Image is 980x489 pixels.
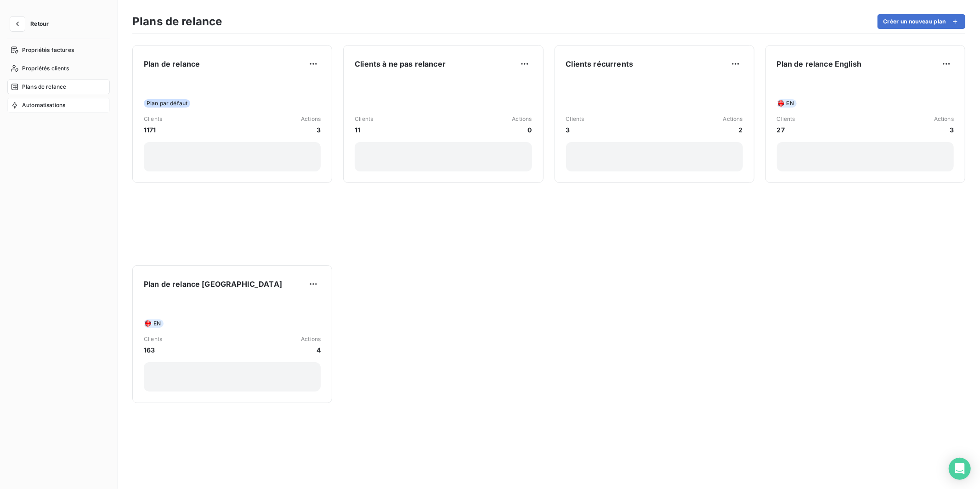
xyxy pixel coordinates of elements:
[301,345,321,355] span: 4
[7,98,110,113] a: Automatisations
[7,43,110,57] a: Propriétés factures
[144,125,162,135] span: 1171
[355,58,446,69] span: Clients à ne pas relancer
[144,335,162,343] span: Clients
[934,115,954,123] span: Actions
[301,115,321,123] span: Actions
[7,17,56,31] button: Retour
[878,14,965,29] button: Créer un nouveau plan
[22,101,65,109] span: Automatisations
[512,125,532,135] span: 0
[144,279,282,290] span: Plan de relance [GEOGRAPHIC_DATA]
[144,58,200,69] span: Plan de relance
[22,46,74,54] span: Propriétés factures
[566,58,634,69] span: Clients récurrents
[144,99,190,108] span: Plan par défaut
[787,99,794,108] span: EN
[355,125,373,135] span: 11
[30,21,49,27] span: Retour
[301,125,321,135] span: 3
[144,345,162,355] span: 163
[355,115,373,123] span: Clients
[934,125,954,135] span: 3
[777,58,861,69] span: Plan de relance English
[132,13,222,30] h3: Plans de relance
[512,115,532,123] span: Actions
[22,83,66,91] span: Plans de relance
[144,115,162,123] span: Clients
[777,125,795,135] span: 27
[153,319,161,328] span: EN
[7,80,110,94] a: Plans de relance
[723,115,743,123] span: Actions
[566,125,584,135] span: 3
[22,64,69,73] span: Propriétés clients
[949,458,971,480] div: Open Intercom Messenger
[777,115,795,123] span: Clients
[7,61,110,76] a: Propriétés clients
[566,115,584,123] span: Clients
[723,125,743,135] span: 2
[301,335,321,343] span: Actions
